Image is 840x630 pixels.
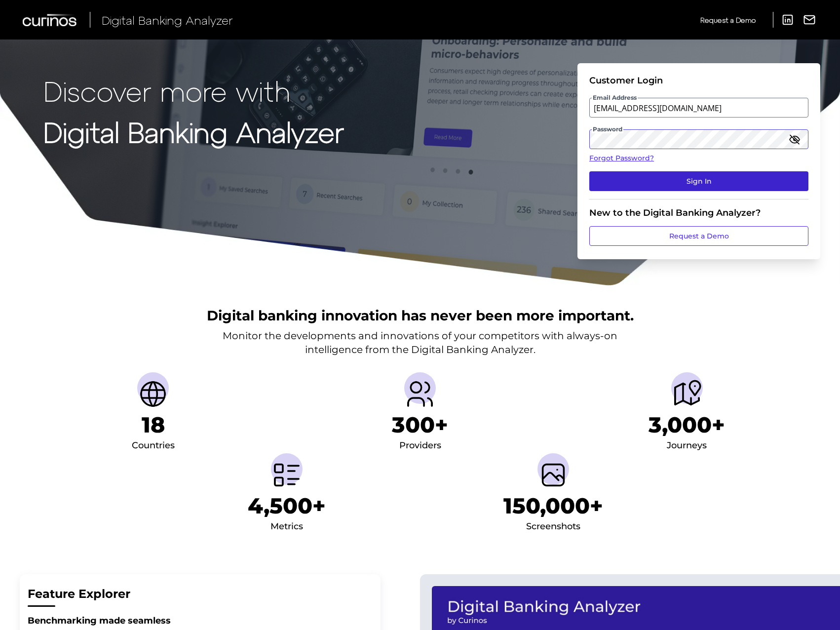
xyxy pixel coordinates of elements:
img: Countries [137,378,169,410]
img: Providers [404,378,436,410]
strong: Benchmarking made seamless [28,615,171,626]
h1: 300+ [392,412,448,438]
div: New to the Digital Banking Analyzer? [589,207,808,218]
span: Digital Banking Analyzer [102,13,233,27]
div: Metrics [270,519,303,535]
div: Providers [399,438,441,454]
p: Discover more with [43,75,344,106]
h2: Feature Explorer [28,586,373,602]
p: Monitor the developments and innovations of your competitors with always-on intelligence from the... [223,329,617,356]
div: Countries [132,438,175,454]
div: Screenshots [526,519,580,535]
img: Curinos [23,14,78,26]
h1: 3,000+ [649,412,725,438]
a: Request a Demo [700,12,756,28]
span: Password [592,125,623,133]
h2: Digital banking innovation has never been more important. [207,306,634,325]
h1: 4,500+ [248,493,326,519]
strong: Digital Banking Analyzer [43,115,344,148]
img: Screenshots [537,459,569,491]
img: Metrics [271,459,303,491]
a: Request a Demo [589,226,808,246]
div: Journeys [667,438,707,454]
img: Journeys [671,378,703,410]
h1: 150,000+ [503,493,603,519]
a: Forgot Password? [589,153,808,163]
span: Request a Demo [700,16,756,24]
span: Email Address [592,94,638,102]
div: Customer Login [589,75,808,86]
h1: 18 [142,412,165,438]
button: Sign In [589,171,808,191]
